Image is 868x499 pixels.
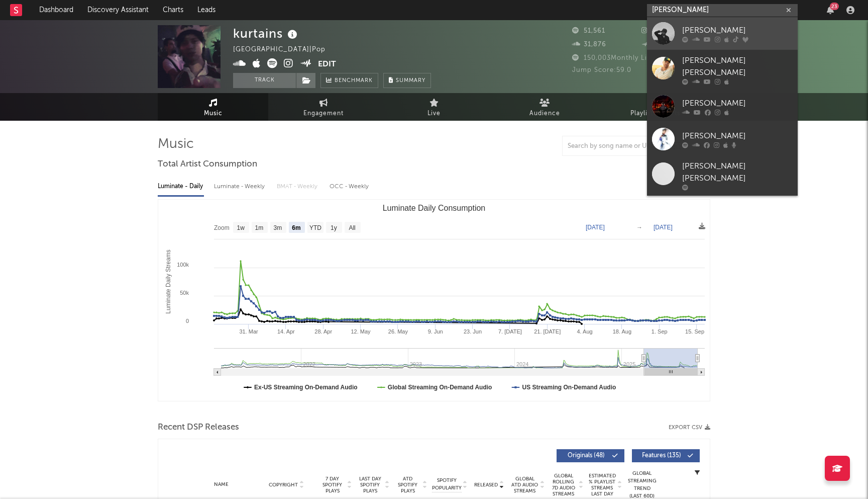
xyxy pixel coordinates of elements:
[158,158,257,171] span: Total Artist Consumption
[394,476,421,494] span: ATD Spotify Plays
[214,178,267,195] div: Luminate - Weekly
[277,328,295,335] text: 14. Apr
[188,481,254,488] div: Name
[349,224,355,231] text: All
[388,384,492,391] text: Global Streaming On-Demand Audio
[588,473,616,497] span: Estimated % Playlist Streams Last Day
[427,108,441,120] span: Live
[158,93,268,121] a: Music
[474,482,498,488] span: Released
[292,224,300,231] text: 6m
[647,4,798,17] input: Search for artists
[557,449,624,462] button: Originals(48)
[158,200,710,401] svg: Luminate Daily Consumption
[630,108,680,120] span: Playlists/Charts
[529,108,560,120] span: Audience
[647,17,798,50] a: [PERSON_NAME]
[600,93,710,121] a: Playlists/Charts
[641,28,676,34] span: 28,227
[320,73,378,88] a: Benchmark
[647,90,798,123] a: [PERSON_NAME]
[180,290,189,296] text: 50k
[652,328,668,335] text: 1. Sep
[165,249,172,313] text: Luminate Daily Streams
[237,224,245,231] text: 1w
[158,422,239,434] span: Recent DSP Releases
[647,123,798,155] a: [PERSON_NAME]
[239,328,258,335] text: 31. Mar
[335,75,373,87] span: Benchmark
[827,6,834,14] button: 23
[534,328,561,335] text: 21. [DATE]
[682,55,793,79] div: [PERSON_NAME] [PERSON_NAME]
[550,473,577,497] span: Global Rolling 7D Audio Streams
[383,204,486,212] text: Luminate Daily Consumption
[682,160,793,185] div: [PERSON_NAME] [PERSON_NAME]
[388,328,408,335] text: 26. May
[319,476,346,494] span: 7 Day Spotify Plays
[641,41,662,48] span: 26
[489,93,600,121] a: Audience
[383,73,431,88] button: Summary
[214,224,230,231] text: Zoom
[314,328,332,335] text: 28. Apr
[186,318,189,324] text: 0
[682,97,793,109] div: [PERSON_NAME]
[330,178,370,195] div: OCC - Weekly
[511,476,538,494] span: Global ATD Audio Streams
[685,328,704,335] text: 15. Sep
[233,25,300,42] div: kurtains
[522,384,616,391] text: US Streaming On-Demand Audio
[613,328,631,335] text: 18. Aug
[177,262,189,268] text: 100k
[563,453,609,459] span: Originals ( 48 )
[233,44,337,56] div: [GEOGRAPHIC_DATA] | Pop
[254,384,358,391] text: Ex-US Streaming On-Demand Audio
[274,224,282,231] text: 3m
[268,93,379,121] a: Engagement
[632,449,700,462] button: Features(135)
[830,3,839,10] div: 23
[318,58,336,71] button: Edit
[647,50,798,90] a: [PERSON_NAME] [PERSON_NAME]
[351,328,371,335] text: 12. May
[669,425,710,431] button: Export CSV
[432,477,462,492] span: Spotify Popularity
[331,224,337,231] text: 1y
[572,67,631,73] span: Jump Score: 59.0
[636,224,642,231] text: →
[682,24,793,36] div: [PERSON_NAME]
[303,108,344,120] span: Engagement
[498,328,522,335] text: 7. [DATE]
[379,93,489,121] a: Live
[269,482,298,488] span: Copyright
[572,41,606,48] span: 31,876
[577,328,592,335] text: 4. Aug
[572,28,605,34] span: 51,561
[647,155,798,196] a: [PERSON_NAME] [PERSON_NAME]
[158,178,204,195] div: Luminate - Daily
[638,453,685,459] span: Features ( 135 )
[396,78,425,84] span: Summary
[233,73,296,88] button: Track
[357,476,383,494] span: Last Day Spotify Plays
[682,130,793,142] div: [PERSON_NAME]
[255,224,264,231] text: 1m
[464,328,482,335] text: 23. Jun
[572,55,672,61] span: 150,003 Monthly Listeners
[654,224,673,231] text: [DATE]
[204,108,223,120] span: Music
[428,328,443,335] text: 9. Jun
[309,224,321,231] text: YTD
[586,224,605,231] text: [DATE]
[563,142,669,150] input: Search by song name or URL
